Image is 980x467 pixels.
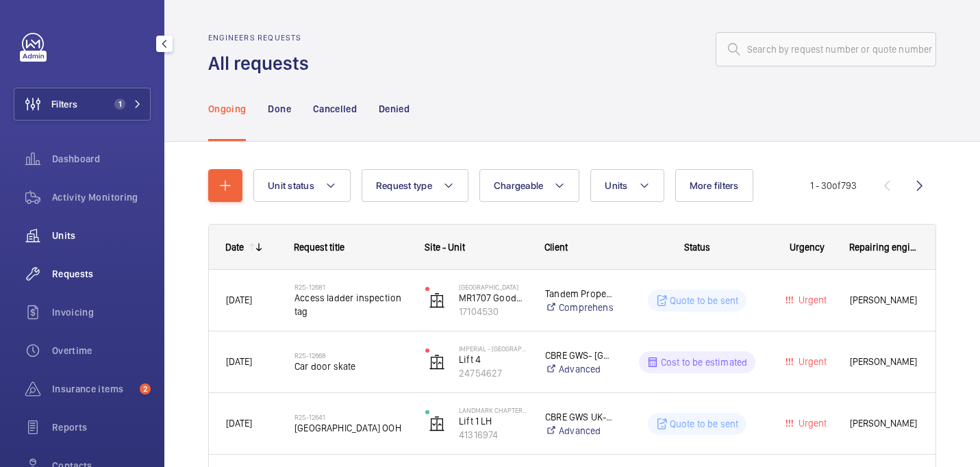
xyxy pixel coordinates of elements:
img: elevator.svg [429,354,445,370]
img: elevator.svg [429,292,445,309]
span: Car door skate [294,359,407,373]
button: Units [590,169,664,202]
a: Comprehensive [545,301,613,314]
p: CBRE GWS UK- Landmark Chapter House [545,410,613,424]
div: Date [225,242,244,253]
span: Urgent [796,418,827,429]
span: 1 [114,99,125,110]
p: MR1707 Goods Only Lift (2FLR) [459,291,527,305]
img: elevator.svg [429,416,445,432]
span: Urgent [796,356,827,367]
span: Status [684,242,710,253]
a: Advanced [545,362,613,376]
p: 24754627 [459,366,527,380]
span: Dashboard [52,152,151,166]
p: Done [268,102,290,116]
p: Landmark Chapter House [459,406,527,414]
p: Imperial - [GEOGRAPHIC_DATA] [459,344,527,353]
span: [PERSON_NAME] [850,354,918,370]
p: Lift 1 LH [459,414,527,428]
p: Ongoing [208,102,246,116]
p: CBRE GWS- [GEOGRAPHIC_DATA] ([GEOGRAPHIC_DATA]) [545,349,613,362]
span: Filters [51,97,77,111]
span: Units [605,180,627,191]
p: 41316974 [459,428,527,442]
p: [GEOGRAPHIC_DATA] [459,283,527,291]
p: Lift 4 [459,353,527,366]
span: Request type [376,180,432,191]
span: Urgency [790,242,825,253]
h1: All requests [208,51,317,76]
button: More filters [675,169,753,202]
span: Overtime [52,344,151,357]
span: 2 [140,383,151,394]
span: [DATE] [226,294,252,305]
button: Unit status [253,169,351,202]
div: Press SPACE to select this row. [209,331,935,393]
button: Request type [362,169,468,202]
span: Invoicing [52,305,151,319]
button: Chargeable [479,169,580,202]
span: [DATE] [226,356,252,367]
span: Access ladder inspection tag [294,291,407,318]
div: Press SPACE to select this row. [209,270,935,331]
p: Quote to be sent [670,294,739,307]
span: Insurance items [52,382,134,396]
p: Cost to be estimated [661,355,748,369]
p: Cancelled [313,102,357,116]
span: Urgent [796,294,827,305]
span: Client [544,242,568,253]
span: of [832,180,841,191]
a: Advanced [545,424,613,438]
p: Denied [379,102,410,116]
p: Tandem Property Asset Management [545,287,613,301]
span: More filters [690,180,739,191]
span: Repairing engineer [849,242,919,253]
span: Unit status [268,180,314,191]
span: [PERSON_NAME] [850,416,918,431]
span: Activity Monitoring [52,190,151,204]
span: Site - Unit [425,242,465,253]
h2: R25-12641 [294,413,407,421]
h2: R25-12681 [294,283,407,291]
span: 1 - 30 793 [810,181,857,190]
h2: R25-12668 [294,351,407,359]
p: 17104530 [459,305,527,318]
span: [GEOGRAPHIC_DATA] OOH [294,421,407,435]
button: Filters1 [14,88,151,121]
h2: Engineers requests [208,33,317,42]
span: Requests [52,267,151,281]
span: Units [52,229,151,242]
span: [PERSON_NAME] [850,292,918,308]
input: Search by request number or quote number [716,32,936,66]
span: [DATE] [226,418,252,429]
span: Request title [294,242,344,253]
span: Chargeable [494,180,544,191]
p: Quote to be sent [670,417,739,431]
span: Reports [52,420,151,434]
